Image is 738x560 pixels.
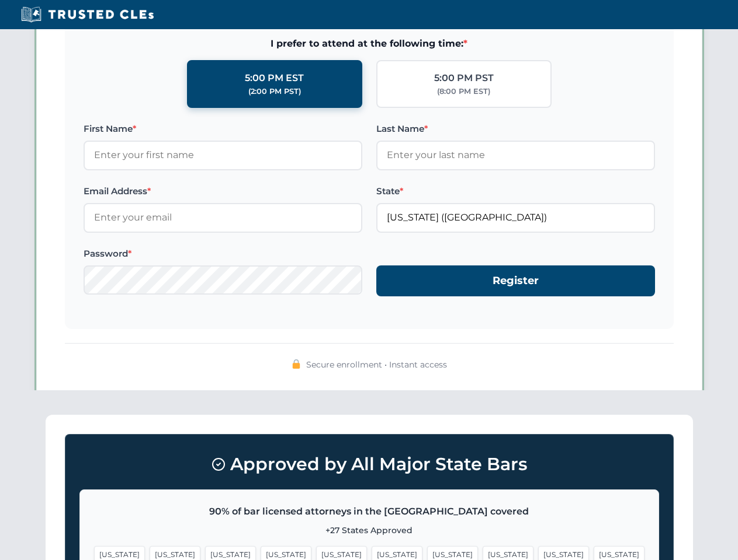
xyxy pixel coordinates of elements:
[292,359,301,369] img: 🔒
[434,71,494,86] div: 5:00 PM PST
[84,247,362,261] label: Password
[94,524,645,537] p: +27 States Approved
[84,36,655,51] span: I prefer to attend at the following time:
[376,203,655,232] input: Florida (FL)
[306,358,447,371] span: Secure enrollment • Instant access
[84,141,362,170] input: Enter your first name
[245,71,304,86] div: 5:00 PM EST
[376,122,655,136] label: Last Name
[18,6,157,23] img: Trusted CLEs
[84,184,362,198] label: Email Address
[376,265,655,296] button: Register
[84,122,362,136] label: First Name
[79,449,659,480] h3: Approved by All Major State Bars
[84,203,362,232] input: Enter your email
[376,141,655,170] input: Enter your last name
[94,504,645,519] p: 90% of bar licensed attorneys in the [GEOGRAPHIC_DATA] covered
[376,184,655,198] label: State
[437,86,490,97] div: (8:00 PM EST)
[248,86,301,97] div: (2:00 PM PST)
